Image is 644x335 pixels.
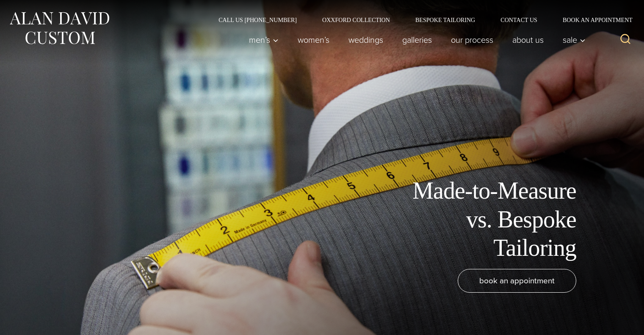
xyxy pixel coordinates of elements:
[615,30,636,50] button: View Search Form
[386,177,576,262] h1: Made-to-Measure vs. Bespoke Tailoring
[339,31,393,48] a: weddings
[403,17,488,23] a: Bespoke Tailoring
[393,31,442,48] a: Galleries
[8,9,110,47] img: Alan David Custom
[503,31,553,48] a: About Us
[550,17,636,23] a: Book an Appointment
[206,17,310,23] a: Call Us [PHONE_NUMBER]
[206,17,636,23] nav: Secondary Navigation
[310,17,403,23] a: Oxxford Collection
[458,269,576,293] a: book an appointment
[442,31,503,48] a: Our Process
[563,36,586,44] span: Sale
[479,274,555,287] span: book an appointment
[288,31,339,48] a: Women’s
[488,17,550,23] a: Contact Us
[249,36,279,44] span: Men’s
[240,31,590,48] nav: Primary Navigation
